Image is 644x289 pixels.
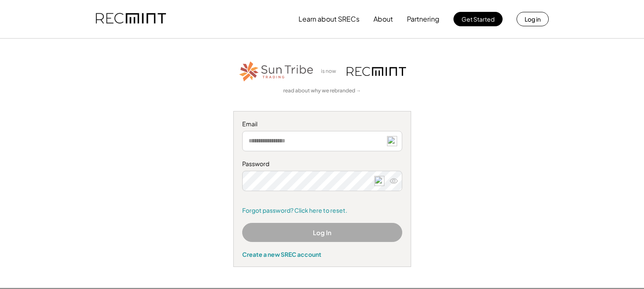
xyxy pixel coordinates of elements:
button: About [373,11,393,28]
div: Create a new SREC account [242,250,402,258]
img: recmint-logotype%403x.png [347,67,406,76]
img: npw-badge-icon-locked.svg [387,136,397,146]
div: is now [319,68,343,75]
img: recmint-logotype%403x.png [96,5,166,33]
button: Learn about SRECs [299,11,359,28]
img: npw-badge-icon-locked.svg [374,176,384,186]
button: Partnering [407,11,439,28]
button: Log In [242,223,402,242]
div: Password [242,160,402,168]
a: Forgot password? Click here to reset. [242,206,402,215]
div: Email [242,120,402,128]
a: read about why we rebranded → [283,87,361,94]
button: Get Started [453,12,503,26]
img: STT_Horizontal_Logo%2B-%2BColor.png [238,60,315,83]
button: Log in [517,12,549,26]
